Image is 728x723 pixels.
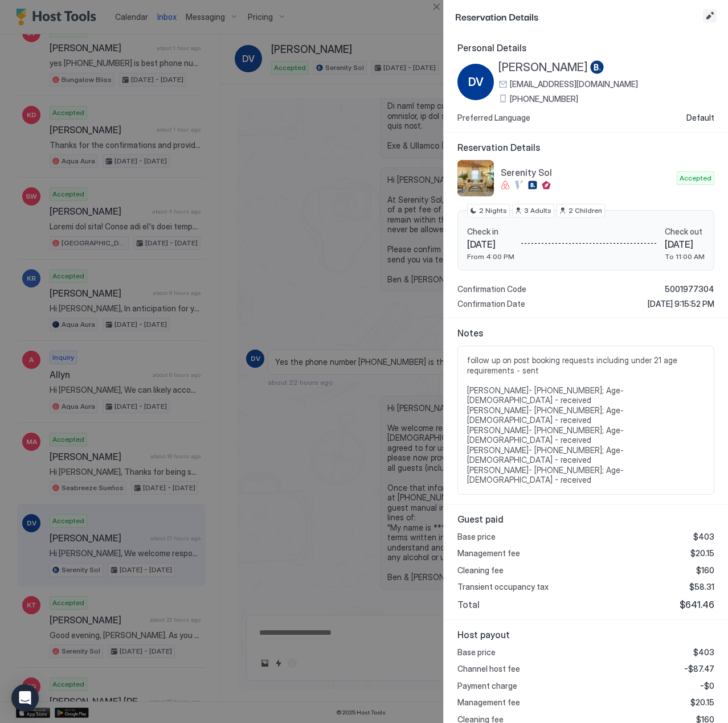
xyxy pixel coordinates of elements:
span: Confirmation Code [457,284,526,294]
span: Confirmation Date [457,299,525,309]
span: Notes [457,327,714,339]
span: [DATE] [665,239,705,250]
span: Guest paid [457,514,714,525]
span: Reservation Details [455,9,701,23]
span: Management fee [457,548,520,558]
span: Preferred Language [457,113,530,123]
span: [PHONE_NUMBER] [510,94,578,104]
span: Total [457,599,480,610]
span: Check out [665,227,705,237]
span: Cleaning fee [457,565,504,576]
span: $20.15 [690,697,714,708]
span: 2 Children [569,206,602,216]
span: Host payout [457,629,714,640]
span: $58.31 [689,582,714,592]
span: DV [468,73,484,91]
span: Base price [457,647,496,658]
span: Check in [467,227,514,237]
span: Serenity Sol [501,167,672,178]
span: Base price [457,532,496,542]
div: listing image [457,160,494,196]
span: $403 [693,532,714,542]
span: [EMAIL_ADDRESS][DOMAIN_NAME] [510,79,638,89]
span: -$0 [700,681,714,691]
span: follow up on post booking requests including under 21 age requirements - sent [PERSON_NAME]- [PHO... [467,355,705,485]
span: -$87.47 [684,664,714,674]
button: Edit reservation [703,9,717,23]
span: From 4:00 PM [467,252,514,261]
span: $160 [696,565,714,576]
div: Open Intercom Messenger [11,684,39,712]
span: 2 Nights [479,206,507,216]
span: Default [686,113,714,123]
span: 5001977304 [665,284,714,294]
span: $403 [693,647,714,658]
span: Personal Details [457,42,714,54]
span: [DATE] [467,239,514,250]
span: Reservation Details [457,142,714,153]
span: $20.15 [690,548,714,558]
span: Transient occupancy tax [457,582,549,592]
span: [PERSON_NAME] [498,60,588,75]
span: 3 Adults [524,206,551,216]
span: [DATE] 9:15:52 PM [648,299,714,309]
span: $641.46 [680,599,714,610]
span: To 11:00 AM [665,252,705,261]
span: Channel host fee [457,664,520,674]
span: Management fee [457,697,520,708]
span: Payment charge [457,681,517,691]
span: Accepted [680,173,711,183]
